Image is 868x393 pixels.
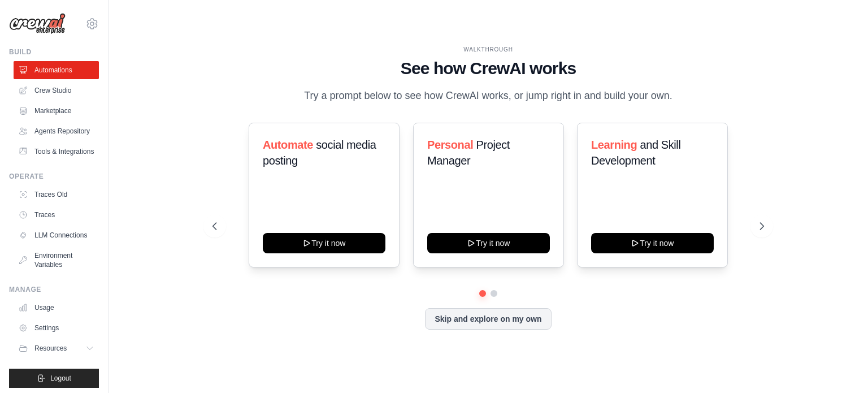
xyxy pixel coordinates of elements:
a: Traces Old [14,185,99,204]
button: Resources [14,339,99,357]
span: Personal [427,139,473,151]
a: LLM Connections [14,226,99,244]
div: Build [9,47,99,57]
a: Tools & Integrations [14,142,99,161]
span: Logout [50,374,71,383]
button: Logout [9,369,99,388]
div: WALKTHROUGH [212,45,764,54]
button: Try it now [263,233,385,253]
a: Usage [14,299,99,317]
span: social media posting [263,139,376,167]
a: Agents Repository [14,122,99,140]
a: Marketplace [14,102,99,120]
span: Resources [34,344,67,353]
a: Crew Studio [14,81,99,100]
a: Traces [14,206,99,224]
a: Automations [14,61,99,79]
span: Learning [591,139,637,151]
a: Environment Variables [14,247,99,274]
div: Manage [9,285,99,294]
img: Logo [9,13,66,34]
span: Project Manager [427,139,510,167]
p: Try a prompt below to see how CrewAI works, or jump right in and build your own. [298,88,678,104]
span: Automate [263,139,313,151]
h1: See how CrewAI works [212,58,764,79]
span: and Skill Development [591,139,680,167]
a: Settings [14,319,99,337]
button: Try it now [427,233,550,253]
div: Operate [9,172,99,181]
button: Skip and explore on my own [425,308,551,330]
button: Try it now [591,233,714,253]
